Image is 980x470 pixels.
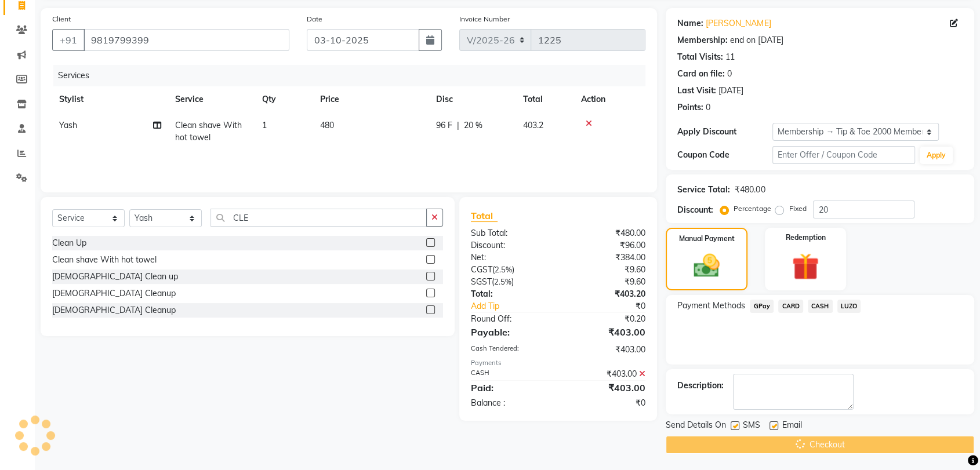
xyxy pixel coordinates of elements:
[262,120,267,130] span: 1
[462,276,558,288] div: ( )
[255,86,313,112] th: Qty
[706,17,771,30] a: [PERSON_NAME]
[53,65,654,86] div: Services
[837,300,861,313] span: LUZO
[735,184,765,196] div: ₹480.00
[727,68,732,80] div: 0
[750,300,774,313] span: GPay
[462,368,558,380] div: CASH
[574,86,645,112] th: Action
[677,51,723,63] div: Total Visits:
[494,277,511,286] span: 2.5%
[808,300,833,313] span: CASH
[772,146,915,164] input: Enter Offer / Coupon Code
[677,204,713,216] div: Discount:
[462,344,558,356] div: Cash Tendered:
[677,380,724,392] div: Description:
[84,29,289,51] input: Search by Name/Mobile/Email/Code
[725,51,735,63] div: 11
[706,101,710,114] div: 0
[789,203,806,214] label: Fixed
[462,300,574,312] a: Add Tip
[471,276,492,287] span: SGST
[677,300,745,312] span: Payment Methods
[462,227,558,239] div: Sub Total:
[429,86,516,112] th: Disc
[462,239,558,252] div: Discount:
[558,313,655,325] div: ₹0.20
[457,119,459,132] span: |
[783,250,827,283] img: _gift.svg
[558,344,655,356] div: ₹403.00
[320,120,334,130] span: 480
[175,120,242,143] span: Clean shave With hot towel
[558,252,655,264] div: ₹384.00
[558,368,655,380] div: ₹403.00
[52,271,178,283] div: [DEMOGRAPHIC_DATA] Clean up
[730,34,783,46] div: end on [DATE]
[677,149,772,161] div: Coupon Code
[464,119,482,132] span: 20 %
[558,227,655,239] div: ₹480.00
[168,86,255,112] th: Service
[436,119,452,132] span: 96 F
[52,287,176,300] div: [DEMOGRAPHIC_DATA] Cleanup
[52,29,85,51] button: +91
[471,210,498,222] span: Total
[734,203,771,214] label: Percentage
[679,234,735,244] label: Manual Payment
[778,300,803,313] span: CARD
[52,14,71,24] label: Client
[558,325,655,339] div: ₹403.00
[471,264,492,275] span: CGST
[52,86,168,112] th: Stylist
[685,251,727,280] img: _cash.svg
[677,85,716,97] div: Last Visit:
[516,86,574,112] th: Total
[677,17,703,30] div: Name:
[558,276,655,288] div: ₹9.60
[52,304,176,316] div: [DEMOGRAPHIC_DATA] Cleanup
[558,288,655,300] div: ₹403.20
[52,237,86,249] div: Clean Up
[462,325,558,339] div: Payable:
[462,264,558,276] div: ( )
[920,147,953,164] button: Apply
[677,101,703,114] div: Points:
[558,381,655,395] div: ₹403.00
[785,232,825,243] label: Redemption
[558,239,655,252] div: ₹96.00
[677,184,730,196] div: Service Total:
[313,86,429,112] th: Price
[210,209,427,227] input: Search or Scan
[495,265,512,274] span: 2.5%
[677,68,725,80] div: Card on file:
[523,120,543,130] span: 403.2
[743,419,760,433] span: SMS
[574,300,654,312] div: ₹0
[59,120,77,130] span: Yash
[666,419,726,433] span: Send Details On
[718,85,743,97] div: [DATE]
[462,252,558,264] div: Net:
[558,264,655,276] div: ₹9.60
[462,313,558,325] div: Round Off:
[462,288,558,300] div: Total:
[307,14,322,24] label: Date
[459,14,510,24] label: Invoice Number
[558,397,655,409] div: ₹0
[677,34,728,46] div: Membership:
[462,397,558,409] div: Balance :
[782,419,801,433] span: Email
[462,381,558,395] div: Paid:
[471,358,645,368] div: Payments
[52,254,157,266] div: Clean shave With hot towel
[677,126,772,138] div: Apply Discount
